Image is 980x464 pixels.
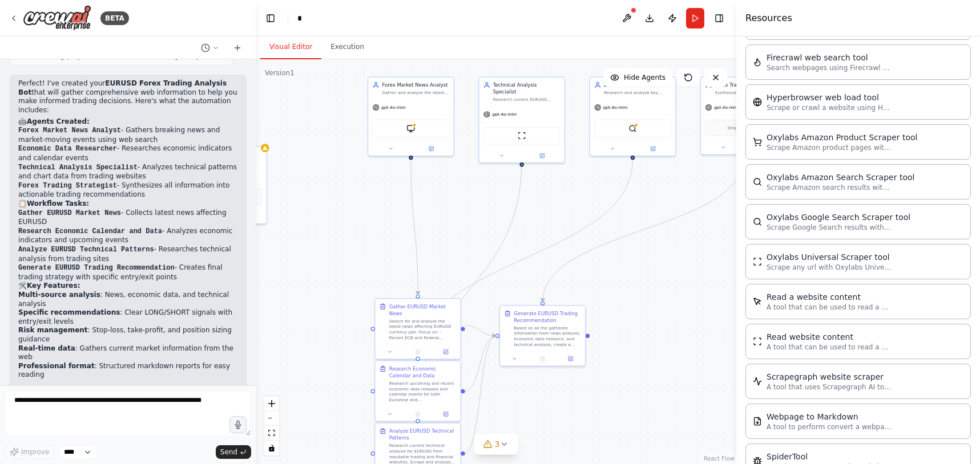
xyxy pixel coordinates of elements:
code: Economic Data Researcher [18,145,117,153]
button: Open in side panel [434,410,458,418]
a: React Flow attribution [704,455,735,462]
h2: 🤖 [18,117,237,127]
img: OxylabsAmazonProductScraperTool [753,137,762,146]
button: Open in side panel [522,152,562,160]
button: zoom out [264,411,279,426]
nav: breadcrumb [297,13,302,24]
strong: Agents Created: [27,117,90,125]
li: - Collects latest news affecting EURUSD [18,209,237,227]
img: ScrapegraphScrapeTool [753,377,762,386]
div: BETA [100,11,129,25]
div: Search for and analyze the latest news affecting EURUSD currency pair. Focus on: - Recent ECB and... [389,318,457,340]
div: Forex Market News AnalystGather and analyze the latest news and developments affecting EURUSD cur... [368,77,454,157]
div: Research Economic Calendar and Data [389,365,457,379]
code: Forex Market News Analyst [18,127,121,135]
img: Logo [23,5,91,31]
div: Gather EURUSD Market NewsSearch for and analyze the latest news affecting EURUSD currency pair. F... [374,298,461,359]
div: Oxylabs Google Search Scraper tool [767,211,910,223]
li: - Analyzes technical patterns and chart data from trading websites [18,163,237,181]
li: : Structured markdown reports for easy reading [18,362,237,380]
g: Edge from 051c5eaa-b470-42b2-8ea9-817d47599087 to 5ae8b22d-c4ea-448d-bec0-2fc4733d3b31 [465,332,495,457]
button: Click to speak your automation idea [229,416,247,433]
g: Edge from d1d6e131-07ad-48b3-89c8-ec447ba7b223 to 4bf9205c-a1b1-4773-a123-73ebf44061fb [414,160,636,356]
li: : Clear LONG/SHORT signals with entry/exit levels [18,308,237,326]
div: Research and analyze key economic indicators, data releases, and economic calendar events for bot... [604,90,671,96]
p: Scrape or crawl a website using Hyperbrowser and return the contents in properly formatted markdo... [767,103,892,112]
g: Edge from 4bf9205c-a1b1-4773-a123-73ebf44061fb to 5ae8b22d-c4ea-448d-bec0-2fc4733d3b31 [465,332,495,394]
button: Visual Editor [260,35,321,59]
div: Technical Analysis SpecialistResearch current EURUSD technical analysis, chart patterns, support/... [478,77,565,164]
button: Execution [321,35,373,59]
div: SpiderTool [767,451,892,462]
button: No output available [403,410,432,418]
strong: Workflow Tasks: [27,200,89,207]
img: ScrapeWebsiteTool [753,337,762,346]
img: OxylabsUniversalScraperTool [753,257,762,266]
div: Goal of the agent [195,159,263,165]
p: A tool that can be used to read a website content. [767,343,892,352]
g: Edge from 7455af91-6ab6-4a44-8ebe-3c280f409af2 to 051c5eaa-b470-42b2-8ea9-817d47599087 [414,160,525,419]
h4: Resources [745,11,792,25]
p: A tool that can be used to read a website content. [767,303,892,312]
button: Hide Agents [603,68,672,87]
div: Analyze EURUSD Technical Patterns [389,428,457,441]
div: Technical Analysis Specialist [493,82,560,95]
strong: Specific recommendations [18,308,120,316]
span: Drop tools here [728,124,760,131]
img: SerplyWebpageToMarkdownTool [753,417,762,426]
img: BrowserbaseLoadTool [407,124,416,133]
strong: Real-time data [18,344,75,352]
div: Research Economic Calendar and DataResearch upcoming and recent economic data releases and calend... [374,360,461,421]
p: A tool that uses Scrapegraph AI to intelligently scrape website content. [767,382,892,392]
button: Open in side panel [412,145,451,153]
span: Improve [21,447,49,457]
li: - Researches economic indicators and calendar events [18,144,237,162]
button: Open in side panel [559,355,583,363]
button: Improve [5,445,54,459]
div: Read a website content [767,291,892,303]
g: Edge from 781b5434-87b9-4f74-a861-42e4cb4199b0 to 5ae8b22d-c4ea-448d-bec0-2fc4733d3b31 [465,322,495,339]
strong: Multi-source analysis [18,291,100,299]
g: Edge from 81213054-03ab-4f7f-a82d-70299fac8b4b to 5ae8b22d-c4ea-448d-bec0-2fc4733d3b31 [539,158,747,302]
p: A tool to perform convert a webpage to markdown to make it easier for LLMs to understand [767,422,892,432]
p: Scrape Amazon search results with Oxylabs Amazon Search Scraper [767,183,892,192]
span: gpt-4o-mini [714,105,738,111]
div: Scrapegraph website scraper [767,371,892,382]
div: Hyperbrowser web load tool [767,92,892,103]
span: gpt-4o-mini [493,112,517,117]
span: 3 [495,438,500,450]
div: Research current EURUSD technical analysis, chart patterns, support/resistance levels, and sentim... [493,97,560,103]
button: Switch to previous chat [196,41,224,55]
div: Forex Trading Strategist [715,82,782,88]
button: Hide right sidebar [711,10,727,26]
strong: Key Features: [27,282,80,290]
g: Edge from dc1ecd36-c2a4-43ac-bd05-096e16708d65 to 781b5434-87b9-4f74-a861-42e4cb4199b0 [408,160,421,294]
img: SerplyWebSearchTool [628,124,637,133]
img: OxylabsGoogleSearchScraperTool [753,217,762,226]
h2: 📋 [18,200,237,209]
div: Information validatorGoal of the agent [180,146,267,224]
div: React Flow controls [264,396,279,455]
span: Send [220,447,237,457]
button: No output available [403,348,432,356]
div: Economic Data ResearcherResearch and analyze key economic indicators, data releases, and economic... [590,77,676,157]
div: Version 1 [265,68,295,78]
button: zoom in [264,396,279,411]
p: Scrape any url with Oxylabs Universal Scraper [767,263,892,272]
div: Based on all the gathered information from news analysis, economic data research, and technical a... [514,325,581,347]
div: Gather EURUSD Market News [389,303,457,317]
strong: Risk management [18,326,88,334]
p: Search webpages using Firecrawl and return the results [767,63,892,72]
p: Scrape Google Search results with Oxylabs Google Search Scraper [767,223,892,232]
button: toggle interactivity [264,441,279,455]
button: fit view [264,426,279,441]
button: Hide left sidebar [263,10,279,26]
strong: EURUSD Forex Trading Analysis Bot [18,79,227,96]
button: Open in side panel [434,348,458,356]
span: gpt-4o-mini [603,105,627,111]
code: Gather EURUSD Market News [18,209,121,217]
li: - Creates final trading strategy with specific entry/exit points [18,263,237,282]
div: Information validator [195,150,263,157]
span: Hide Agents [624,73,666,82]
button: 3 [474,434,518,455]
